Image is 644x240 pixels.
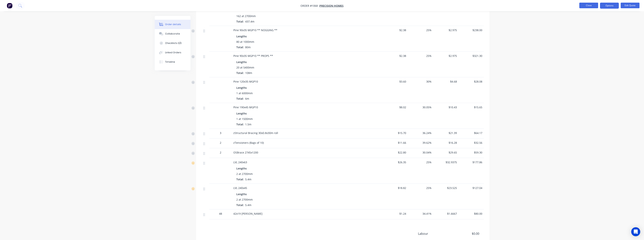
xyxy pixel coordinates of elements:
[621,3,639,8] button: Edit Quote
[409,80,432,84] span: 30%
[233,212,262,215] span: 42x19 [PERSON_NAME]
[409,150,432,154] span: 30.04%
[236,34,247,38] span: Lengths
[236,97,244,100] span: Total:
[460,186,482,190] span: $127.04
[236,123,244,126] span: Total:
[384,186,406,190] span: $18.82
[236,91,253,95] span: 1 at 6000mm
[236,192,247,196] span: Lengths
[409,28,432,32] span: 25%
[384,105,406,109] span: $8.02
[244,123,253,126] span: 1.5m
[435,150,457,154] span: $29.65
[631,227,640,236] div: Open Intercom Messenger
[409,160,432,164] span: 25%
[600,3,619,9] button: Options
[236,198,253,202] span: 2 at 2700mm
[236,20,244,23] span: Total:
[220,131,221,135] span: 3
[460,54,482,58] span: $321.30
[236,178,244,181] span: Total:
[236,203,244,207] span: Total:
[409,54,432,58] span: 25%
[236,40,254,44] span: 80 at 1000mm
[409,141,432,145] span: 39.62%
[236,45,244,49] span: Total:
[233,151,258,154] span: OSBrace 2745x1200
[300,4,319,8] span: Order #1068 -
[236,117,253,121] span: 1 at 1500mm
[435,54,457,58] span: $2.975
[435,212,457,216] span: $1.6667
[319,4,344,8] a: Precision Homes
[409,186,432,190] span: 25%
[244,45,252,49] span: 80m
[435,160,457,164] span: $32.9375
[460,105,482,109] span: $15.65
[165,32,180,35] div: Collaborate
[236,166,247,170] span: Lengths
[384,160,406,164] span: $26.35
[233,160,247,164] span: LVL 240x63
[155,57,190,67] button: Timeline
[435,141,457,145] span: $16.28
[460,160,482,164] span: $177.86
[384,80,406,84] span: $3.60
[219,212,222,216] span: 48
[384,54,406,58] span: $2.38
[384,212,406,216] span: $1.24
[384,141,406,145] span: $11.66
[220,141,221,145] span: 2
[460,28,482,32] span: $238.00
[236,86,247,90] span: Lengths
[233,141,264,144] span: zTensioners (Bags of 10)
[435,131,457,135] span: $21.39
[244,178,253,181] span: 5.4m
[220,150,221,154] span: 2
[384,150,406,154] span: $22.80
[451,231,479,236] span: $0.00
[460,80,482,84] span: $28.08
[384,28,406,32] span: $2.38
[435,186,457,190] span: $23.525
[233,80,258,83] span: Pine 120x35 MGP10
[236,14,256,18] span: 162 at 2700mm
[460,212,482,216] span: $80.00
[236,172,253,176] span: 2 at 2700mm
[155,38,190,48] button: Checklists 0/0
[165,23,181,26] div: Order details
[435,80,457,84] span: $4.68
[460,131,482,135] span: $64.17
[435,28,457,32] span: $2.975
[165,41,182,45] div: Checklists 0/0
[236,60,247,64] span: Lengths
[165,60,175,64] div: Timeline
[155,20,190,29] button: Order details
[418,231,451,236] span: Labour
[7,3,12,8] img: Factory
[244,203,253,207] span: 5.4m
[155,29,190,38] button: Collaborate
[409,105,432,109] span: 30.05%
[579,3,598,8] button: Close
[384,131,406,135] span: $15.70
[233,131,278,135] span: zStructural Bracing 30x0.8x30m roll
[244,97,251,100] span: 6m
[236,71,244,75] span: Total:
[244,71,254,75] span: 108m
[460,141,482,145] span: $32.56
[409,212,432,216] span: 34.41%
[233,105,258,109] span: Pine 190x45 MGP10
[233,54,273,58] span: Pine 90x35 MGP10 ** PROPS **
[435,105,457,109] span: $10.43
[244,20,256,23] span: 437.4m
[233,28,277,32] span: Pine 90x35 MGP10 ** NOGGING **
[236,111,247,115] span: Lengths
[233,186,247,190] span: LVL 240x45
[236,65,254,69] span: 20 at 5400mm
[165,51,181,54] div: Linked Orders
[460,150,482,154] span: $59.30
[409,131,432,135] span: 36.24%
